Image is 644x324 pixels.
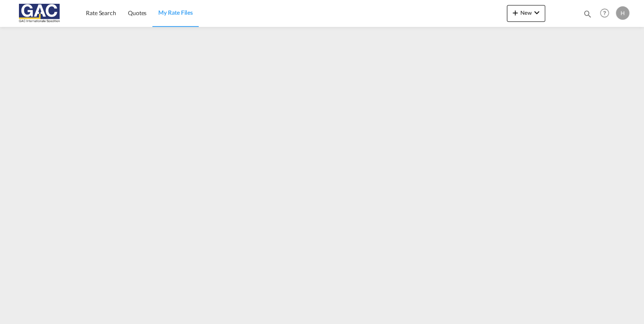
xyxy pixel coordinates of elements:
button: icon-plus 400-fgNewicon-chevron-down [507,5,545,22]
span: Help [597,6,612,20]
md-icon: icon-chevron-down [532,8,542,18]
img: 9f305d00dc7b11eeb4548362177db9c3.png [13,4,69,23]
div: icon-magnify [583,9,592,22]
span: Quotes [128,9,146,16]
div: H [616,6,629,20]
md-icon: icon-magnify [583,9,592,19]
span: My Rate Files [158,9,193,16]
span: Rate Search [86,9,116,16]
span: New [510,9,542,16]
div: Help [597,6,616,21]
md-icon: icon-plus 400-fg [510,8,520,18]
